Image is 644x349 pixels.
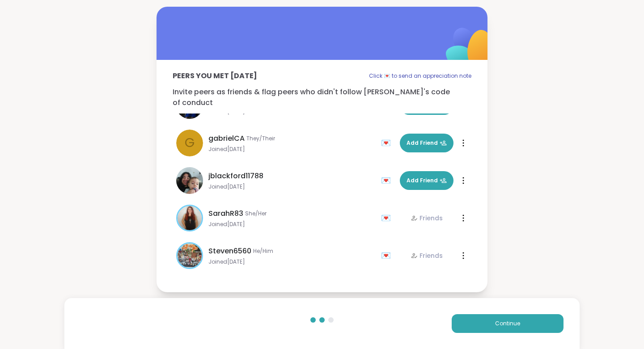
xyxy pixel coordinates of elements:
div: Friends [411,251,443,260]
img: Steven6560 [178,244,202,268]
img: SarahR83 [178,206,202,230]
span: Joined [DATE] [208,258,376,265]
span: Add Friend [407,139,447,147]
div: Friends [411,214,443,223]
span: They/Their [246,135,275,142]
span: Joined [DATE] [208,221,376,228]
span: Joined [DATE] [208,146,376,153]
span: g [185,134,195,152]
p: Peers you met [DATE] [173,71,257,81]
span: She/Her [245,210,267,217]
button: Continue [452,314,563,333]
div: 💌 [381,136,394,150]
p: Click 💌 to send an appreciation note [369,71,471,81]
span: Continue [495,320,520,328]
img: ShareWell Logomark [425,4,514,93]
span: Steven6560 [208,246,251,256]
span: He/Him [253,248,273,255]
span: jblackford11788 [208,171,263,181]
button: Add Friend [400,171,453,190]
div: 💌 [381,211,394,225]
span: gabrielCA [208,133,245,144]
span: SarahR83 [208,208,243,219]
button: Add Friend [400,134,453,152]
img: jblackford11788 [176,167,203,194]
p: Invite peers as friends & flag peers who didn't follow [PERSON_NAME]'s code of conduct [173,87,471,108]
span: Joined [DATE] [208,183,376,190]
div: 💌 [381,248,394,263]
span: Add Friend [407,177,447,185]
div: 💌 [381,173,394,188]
